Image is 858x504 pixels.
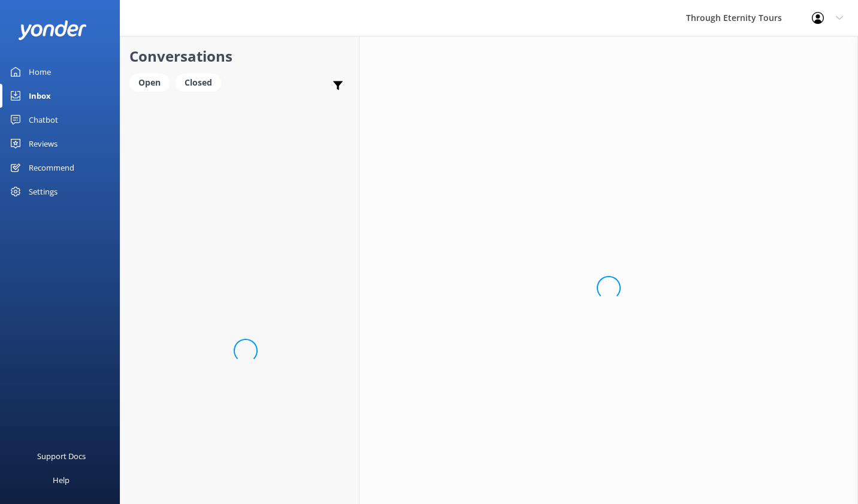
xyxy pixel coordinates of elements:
div: Recommend [29,156,74,180]
img: yonder-white-logo.png [18,20,87,40]
div: Support Docs [37,444,86,468]
div: Closed [176,74,221,92]
a: Open [129,75,176,89]
div: Help [53,468,70,492]
div: Chatbot [29,108,58,132]
div: Reviews [29,132,58,156]
div: Home [29,60,51,84]
div: Settings [29,180,58,204]
div: Open [129,74,170,92]
h2: Conversations [129,45,350,68]
div: Inbox [29,84,51,108]
a: Closed [176,75,227,89]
